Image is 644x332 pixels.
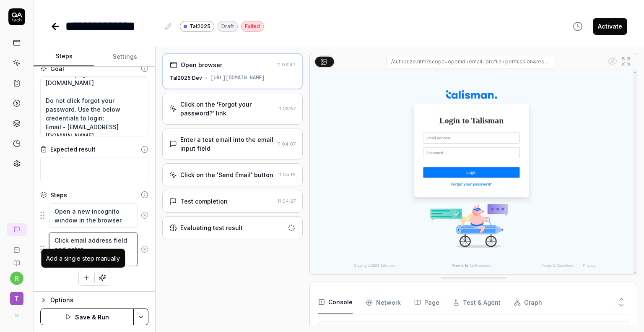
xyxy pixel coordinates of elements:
div: Suggestions [40,232,148,267]
button: Options [40,295,148,305]
button: r [10,272,23,285]
div: Expected result [50,145,96,154]
time: 11:04:16 [278,172,296,178]
span: Tal2025 [190,23,210,30]
div: Evaluating test result [180,223,243,232]
button: Remove step [138,207,151,224]
div: Failed [241,21,264,32]
span: T [10,292,23,305]
div: Click on the 'Send Email' button [180,170,273,179]
time: 11:03:47 [277,62,295,68]
time: 11:04:07 [277,141,296,147]
button: Graph [514,291,542,314]
button: Network [366,291,401,314]
button: Open in full screen [619,55,633,68]
time: 11:04:27 [278,198,296,204]
div: Options [50,295,148,305]
a: Tal2025 [180,21,214,32]
button: Activate [593,18,627,35]
a: Documentation [3,253,30,267]
div: Enter a test email into the email input field [180,135,274,153]
button: T [3,285,30,307]
time: 11:03:57 [278,106,296,112]
button: Save & Run [40,308,134,325]
button: Console [318,291,353,314]
div: Draft [218,21,238,32]
div: Goal [50,64,64,73]
div: Open browser [181,60,222,69]
button: Remove step [138,241,151,258]
a: Book a call with us [3,240,30,253]
button: Steps [34,47,94,67]
div: [URL][DOMAIN_NAME] [210,74,265,82]
div: Suggestions [40,203,148,229]
a: New conversation [7,223,27,236]
button: Settings [94,47,155,67]
button: Show all interative elements [606,55,619,68]
button: Test & Agent [453,291,501,314]
button: View version history [568,18,588,35]
img: Screenshot [310,70,637,274]
button: Page [414,291,439,314]
div: Test completion [180,197,228,206]
div: Click on the 'Forgot your password?' link [180,100,275,118]
div: Tal2025 Dev [170,74,202,82]
div: Steps [50,191,67,199]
